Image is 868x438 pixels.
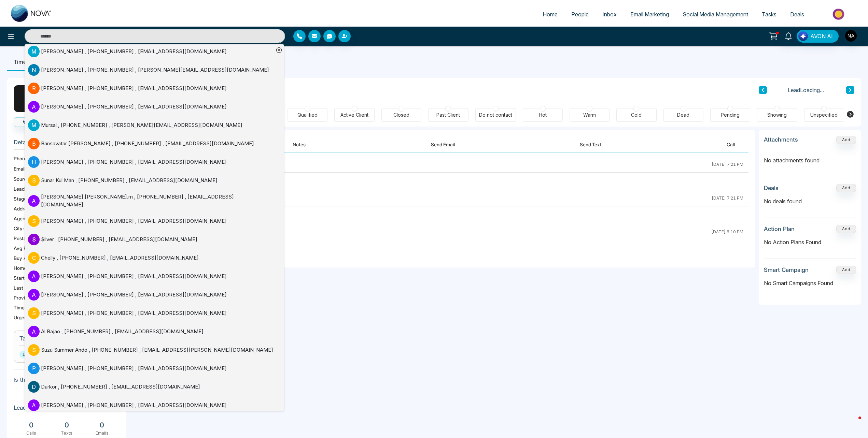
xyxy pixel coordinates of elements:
[53,430,81,436] div: Texts
[41,291,227,299] div: [PERSON_NAME] , [PHONE_NUMBER] , [EMAIL_ADDRESS][DOMAIN_NAME]
[297,112,318,118] div: Qualified
[630,11,669,18] span: Email Marketing
[764,238,856,246] p: No Action Plans Found
[41,401,227,409] div: [PERSON_NAME] , [PHONE_NUMBER] , [EMAIL_ADDRESS][DOMAIN_NAME]
[88,420,116,430] div: 0
[764,266,809,273] h3: Smart Campaign
[767,112,787,118] div: Showing
[17,420,45,430] div: 0
[583,112,596,118] div: Warm
[41,140,254,148] div: Bansavatar [PERSON_NAME] , [PHONE_NUMBER] , [EMAIL_ADDRESS][DOMAIN_NAME]
[88,430,116,436] div: Emails
[14,304,39,311] span: Timeframe :
[19,351,78,358] span: 1515 [PERSON_NAME]
[602,11,617,18] span: Inbox
[543,11,558,18] span: Home
[712,195,743,204] div: [DATE] 7:21 PM
[14,205,43,212] span: Address:
[564,8,596,21] a: People
[14,314,34,321] span: Urgency :
[479,112,512,118] div: Do not contact
[764,151,856,164] p: No attachments found
[814,6,864,22] img: Market-place.gif
[28,195,40,207] p: A
[28,215,40,227] p: S
[721,112,740,118] div: Pending
[755,8,783,21] a: Tasks
[28,234,40,245] p: $
[28,101,40,113] p: A
[536,8,564,21] a: Home
[393,112,409,118] div: Closed
[417,137,468,152] button: Send Email
[14,155,29,162] span: Phone:
[711,229,743,238] div: [DATE] 6:10 PM
[28,289,40,301] p: A
[28,252,40,264] p: C
[41,48,227,56] div: [PERSON_NAME] , [PHONE_NUMBER] , [EMAIL_ADDRESS][DOMAIN_NAME]
[41,236,197,244] div: $ilver , [PHONE_NUMBER] , [EMAIL_ADDRESS][DOMAIN_NAME]
[624,8,676,21] a: Email Marketing
[14,85,41,112] div: J
[28,175,40,186] p: S
[340,112,368,118] div: Active Client
[798,31,808,41] img: Lead Flow
[28,119,40,131] p: M
[571,11,589,18] span: People
[41,177,218,185] div: Sunar Kul Man , [PHONE_NUMBER] , [EMAIL_ADDRESS][DOMAIN_NAME]
[279,137,319,152] button: Notes
[14,284,56,291] span: Last Contact Date :
[41,66,269,74] div: [PERSON_NAME] , [PHONE_NUMBER] , [PERSON_NAME][EMAIL_ADDRESS][DOMAIN_NAME]
[41,121,242,129] div: Mursal , [PHONE_NUMBER] , [PERSON_NAME][EMAIL_ADDRESS][DOMAIN_NAME]
[788,86,824,94] span: Lead Loading...
[28,271,40,282] p: A
[41,217,227,225] div: [PERSON_NAME] , [PHONE_NUMBER] , [EMAIL_ADDRESS][DOMAIN_NAME]
[17,430,45,436] div: Calls
[28,138,40,149] p: B
[713,137,748,152] button: Call
[28,344,40,356] p: S
[14,175,31,182] span: Source:
[41,383,200,391] div: Darkor , [PHONE_NUMBER] , [EMAIL_ADDRESS][DOMAIN_NAME]
[28,326,40,337] p: A
[764,136,798,143] h3: Attachments
[762,11,776,18] span: Tasks
[41,273,227,280] div: [PERSON_NAME] , [PHONE_NUMBER] , [EMAIL_ADDRESS][DOMAIN_NAME]
[53,420,81,430] div: 0
[41,158,227,166] div: [PERSON_NAME] , [PHONE_NUMBER] , [EMAIL_ADDRESS][DOMAIN_NAME]
[41,309,227,317] div: [PERSON_NAME] , [PHONE_NUMBER] , [EMAIL_ADDRESS][DOMAIN_NAME]
[14,404,120,414] h3: Lead Summary
[7,53,42,71] li: Timeline
[28,83,40,94] p: R
[28,156,40,168] p: H
[764,197,856,205] p: No deals found
[28,399,40,411] p: A
[676,8,755,21] a: Social Media Management
[797,30,839,43] button: AVON AI
[683,11,748,18] span: Social Media Management
[764,185,779,191] h3: Deals
[14,215,28,222] span: Agent:
[41,328,204,336] div: Al Bajao , [PHONE_NUMBER] , [EMAIL_ADDRESS][DOMAIN_NAME]
[836,136,856,144] button: Add
[11,5,52,22] img: Nova CRM Logo
[28,46,40,57] p: M
[677,112,689,118] div: Dead
[14,274,38,281] span: Start Date :
[14,195,28,202] span: Stage:
[764,279,856,287] p: No Smart Campaigns Found
[566,137,615,152] button: Send Text
[28,363,40,374] p: P
[845,30,857,42] img: User Avatar
[41,103,227,111] div: [PERSON_NAME] , [PHONE_NUMBER] , [EMAIL_ADDRESS][DOMAIN_NAME]
[845,415,861,431] iframe: Intercom live chat
[14,117,47,127] button: Call
[41,346,273,354] div: Suzu Summer Ando , [PHONE_NUMBER] , [EMAIL_ADDRESS][PERSON_NAME][DOMAIN_NAME]
[14,264,40,272] span: Home Type :
[596,8,624,21] a: Inbox
[14,245,57,252] span: Avg Property Price :
[19,335,114,346] h3: Tags
[539,112,547,118] div: Hot
[783,8,811,21] a: Deals
[810,32,833,40] span: AVON AI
